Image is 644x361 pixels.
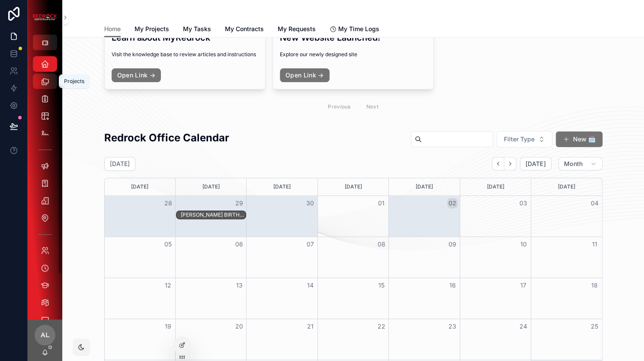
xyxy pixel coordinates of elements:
span: My Contracts [225,25,264,33]
div: [PERSON_NAME] BIRTHDAY [181,211,246,218]
button: 22 [376,321,387,332]
span: My Projects [135,25,169,33]
button: [DATE] [520,157,551,171]
button: 07 [305,239,315,249]
button: 03 [518,198,529,208]
button: 02 [447,198,458,208]
h3: Learn about MyRedrock [112,31,258,44]
span: My Tasks [183,25,211,33]
button: 10 [518,239,529,249]
h2: Redrock Office Calendar [104,131,229,145]
button: 16 [447,280,458,291]
div: [DATE] [319,178,387,195]
div: [DATE] [390,178,458,195]
a: Home [104,21,121,38]
a: Open Link → [112,68,161,82]
a: My Projects [135,21,169,38]
button: 24 [518,321,529,332]
div: [DATE] [106,178,174,195]
span: AL [41,330,50,340]
button: 05 [163,239,173,249]
button: 14 [305,280,315,291]
button: 08 [376,239,387,249]
button: 28 [163,198,173,208]
span: Explore our newly designed site [280,51,426,58]
button: 01 [376,198,387,208]
div: Projects [64,78,84,85]
div: [DATE] [177,178,245,195]
div: [DATE] [461,178,529,195]
div: [DATE] [532,178,600,195]
button: 23 [447,321,458,332]
button: Next [504,157,516,170]
button: Back [492,157,504,170]
button: 30 [305,198,315,208]
button: 04 [589,198,599,208]
span: Month [564,160,583,168]
button: 15 [376,280,387,291]
div: scrollable content [28,50,62,319]
button: 21 [305,321,315,332]
button: 20 [234,321,244,332]
button: 17 [518,280,529,291]
span: My Requests [278,25,316,33]
span: [DATE] [525,160,546,168]
span: Filter Type [504,135,535,144]
div: [DATE] [248,178,316,195]
button: 29 [234,198,244,208]
button: New 🗓️ [556,131,602,147]
a: Open Link → [280,68,330,82]
a: My Time Logs [330,21,379,38]
button: 11 [589,239,599,249]
span: Home [104,25,121,33]
img: App logo [33,14,57,20]
div: JESYKA DUNN BIRTHDAY [181,211,246,219]
button: 18 [589,280,599,291]
button: 09 [447,239,458,249]
button: 06 [234,239,244,249]
h2: [DATE] [110,160,130,168]
a: My Tasks [183,21,211,38]
button: 19 [163,321,173,332]
h3: New Website Launched! [280,31,426,44]
button: 25 [589,321,599,332]
span: My Time Logs [338,25,379,33]
button: Month [558,157,602,171]
button: 13 [234,280,244,291]
a: My Requests [278,21,316,38]
a: My Contracts [225,21,264,38]
span: Visit the knowledge base to review articles and instructions [112,51,258,58]
button: Select Button [497,131,552,147]
button: 12 [163,280,173,291]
